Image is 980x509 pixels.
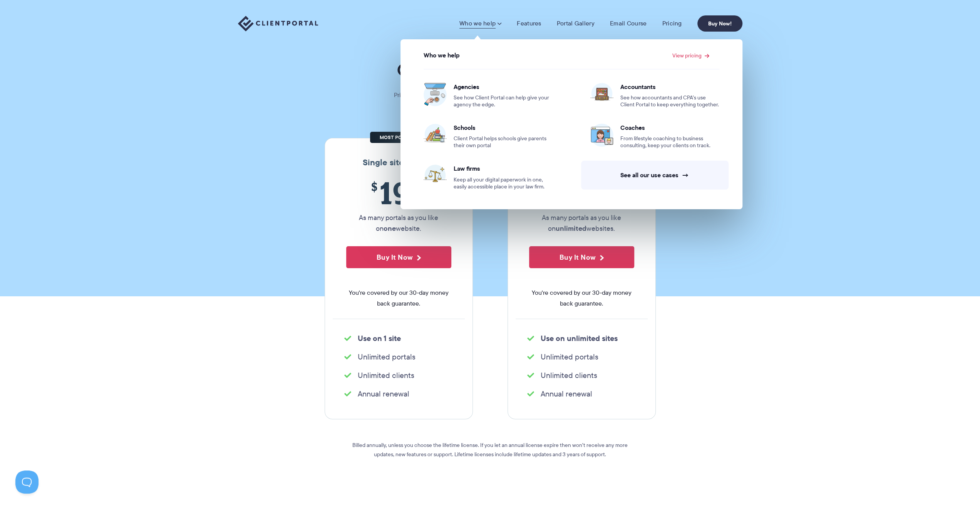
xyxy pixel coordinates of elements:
[333,158,465,168] h3: Single site license
[454,165,553,172] span: Law firms
[529,246,634,268] button: Buy It Now
[662,20,682,27] a: Pricing
[581,161,729,190] a: See all our use cases
[384,223,396,234] strong: one
[556,223,586,234] strong: unlimited
[620,83,719,91] span: Accountants
[517,20,541,27] a: Features
[344,351,453,362] li: Unlimited portals
[346,175,451,210] span: 199
[459,20,501,27] a: Who we help
[557,20,595,27] a: Portal Gallery
[344,370,453,381] li: Unlimited clients
[454,176,553,190] span: Keep all your digital paperwork in one, easily accessible place in your law firm.
[527,370,636,381] li: Unlimited clients
[405,62,738,198] ul: View pricing
[344,388,453,399] li: Annual renewal
[15,470,39,494] iframe: Toggle Customer Support
[454,135,553,149] span: Client Portal helps schools give parents their own portal
[400,39,742,209] ul: Who we help
[529,175,634,210] span: 399
[352,440,629,459] p: Billed annually, unless you choose the lifetime license. If you let an annual license expire then...
[454,83,553,91] span: Agencies
[454,94,553,108] span: See how Client Portal can help give your agency the edge.
[541,333,618,344] strong: Use on unlimited sites
[346,212,451,234] p: As many portals as you like on website.
[620,124,719,131] span: Coaches
[424,52,460,59] span: Who we help
[527,351,636,362] li: Unlimited portals
[672,53,709,58] a: View pricing
[527,388,636,399] li: Annual renewal
[346,246,451,268] button: Buy It Now
[697,15,742,32] a: Buy Now!
[529,212,634,234] p: As many portals as you like on websites.
[529,287,634,309] span: You're covered by our 30-day money back guarantee.
[375,90,606,101] p: Pricing shouldn't be complicated. Straightforward plans, no hidden fees.
[454,124,553,131] span: Schools
[620,94,719,108] span: See how accountants and CPA’s use Client Portal to keep everything together.
[682,171,689,179] span: →
[358,333,401,344] strong: Use on 1 site
[346,287,451,309] span: You're covered by our 30-day money back guarantee.
[610,20,647,27] a: Email Course
[620,135,719,149] span: From lifestyle coaching to business consulting, keep your clients on track.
